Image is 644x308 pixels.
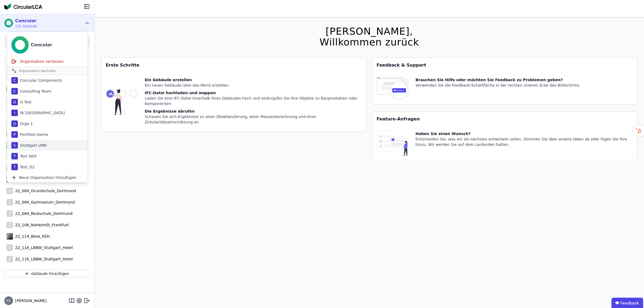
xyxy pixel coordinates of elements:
[4,3,42,10] img: Concular
[18,164,35,170] div: Test_G2
[377,77,409,100] img: feedback-icon-HCTs5lye.svg
[18,89,51,94] div: Consulting Team
[11,88,18,94] div: C
[7,67,88,75] div: Organisation wechseln
[15,24,37,28] span: 131 Gebäude
[4,19,13,27] img: Concular
[18,78,62,83] div: Concular Components
[6,164,13,172] img: 22_017_BRDV_Humboldthain_Berlin
[7,56,88,67] div: Organisation verlassen
[6,141,13,150] img: 21_060b_Hines_Am Eisbach 4-München
[6,153,13,160] div: 2
[13,211,72,216] div: 22_084_Realschule_Dortmund
[18,121,33,126] div: Orga 1
[6,175,13,184] img: 22_078_WeimerFraunhofer_Freiburg
[145,114,362,125] div: Schauen Sie sich Ergebnisse zu einer Ökobilanzierung, einer Massenberechnung und einer Zirkularit...
[4,270,90,277] button: Gebäude hinzufügen
[18,132,48,137] div: Portfolio Demo
[6,232,13,241] img: 22_114_Beos_Köln
[319,37,419,48] div: Willkommen zurück
[145,83,362,88] div: Ein neues Gebäude über das Menü erstellen
[6,119,13,126] div: 2
[18,143,47,148] div: Stuttgart UMK
[11,36,29,54] img: Concular
[6,108,13,114] div: 2
[145,90,362,96] div: IFC-Datei hochladen und mappen
[6,74,13,80] div: 0
[18,153,37,159] div: Test SKIF
[145,77,362,83] div: Ein Gebäude erstellen
[145,109,362,114] div: Die Ergebnisse abrufen
[13,298,47,303] span: [PERSON_NAME]
[6,256,13,262] div: 2
[6,244,13,251] div: 2
[6,210,13,217] div: 2
[101,58,366,73] div: Erste Schritte
[18,99,32,105] div: G Test
[372,58,638,73] div: Feedback & Support
[18,110,65,116] div: IB [GEOGRAPHIC_DATA]
[11,142,18,149] div: S
[11,153,18,159] div: T
[319,26,419,37] div: [PERSON_NAME],
[372,112,638,127] div: Feature-Anfragen
[11,99,18,105] div: G
[11,131,18,138] div: P
[377,131,409,156] img: feature_request_tile-UiXE1qGU.svg
[13,199,75,205] div: 22_084_Gymnasium_Dortmund
[13,234,50,239] div: 22_114_Beos_Köln
[6,199,13,205] div: 2
[11,164,18,170] div: T
[19,175,77,180] span: Neue Organisation hinzufügen
[6,299,11,302] span: GZ
[11,120,18,127] div: O
[6,222,13,228] div: 2
[416,136,633,147] div: Entscheiden Sie, was wir als nächstes entwickeln sollen. Stimmen Sie über andere Ideen ab oder fü...
[11,110,18,116] div: I
[416,83,581,88] div: Verwenden Sie die Feedback-Schaltfläche in der rechten unteren Ecke des Bildschirms.
[6,97,13,103] div: 2
[145,96,362,106] div: Laden Sie eine IFC-Datei innerhalb Ihres Gebäudes hoch und verknüpfen Sie ihre Objekte zu Bauprod...
[13,245,73,250] div: 22_116_LBBW_Stuttgart_Hotel
[15,18,37,24] div: Concular
[31,42,52,48] div: Concular
[11,77,18,84] div: C
[6,84,13,93] img: 182_Goldbeck_Eschborn
[6,188,13,194] div: 2
[106,77,138,127] img: getting_started_tile-DrF_GRSv.svg
[13,188,76,194] div: 22_084_Grundschule_Dortmund
[13,256,73,262] div: 22_116_LBBW_Stuttgart_Hotel
[6,130,13,138] img: 21_060a_Hines_Sedanger 5-München
[416,77,581,83] div: Brauchen Sie Hilfe oder möchten Sie Feedback zu Problemen geben?
[13,222,69,228] div: 22_106_NaHeimSt_Frankfurt
[416,131,633,136] div: Haben Sie einen Wunsch?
